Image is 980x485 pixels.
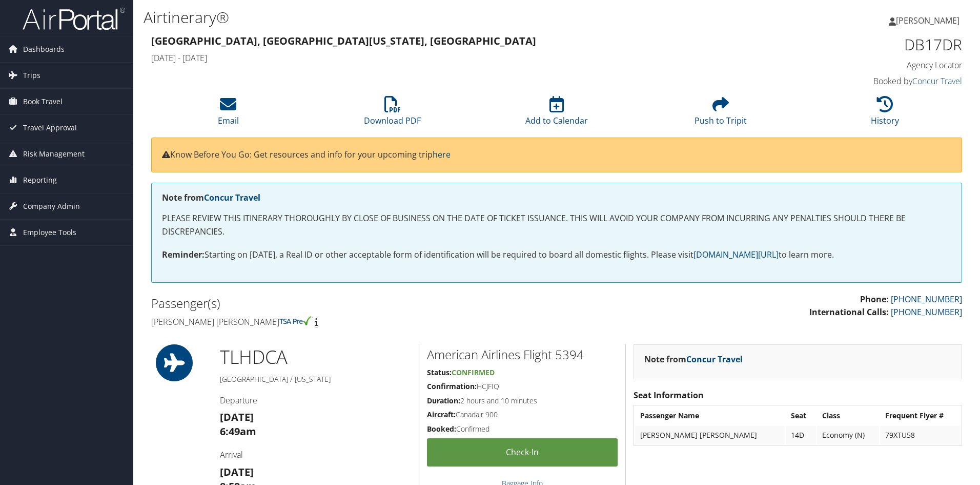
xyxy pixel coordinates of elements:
[427,346,618,363] h2: American Airlines Flight 5394
[896,15,959,26] span: [PERSON_NAME]
[427,381,477,391] strong: Confirmation:
[151,34,536,48] strong: [GEOGRAPHIC_DATA], [GEOGRAPHIC_DATA] [US_STATE], [GEOGRAPHIC_DATA]
[23,115,77,141] span: Travel Approval
[427,438,618,467] a: Check-in
[634,390,704,401] strong: Seat Information
[880,426,961,444] td: 79XTU58
[151,295,549,312] h2: Passenger(s)
[427,410,456,419] strong: Aircraft:
[452,367,495,377] span: Confirmed
[817,426,879,444] td: Economy (N)
[23,63,40,88] span: Trips
[644,354,743,365] strong: Note from
[427,396,460,405] strong: Duration:
[279,316,313,325] img: tsa-precheck.png
[686,354,743,365] a: Concur Travel
[220,424,256,438] strong: 6:49am
[891,294,962,305] a: [PHONE_NUMBER]
[817,406,879,425] th: Class
[220,465,254,479] strong: [DATE]
[871,102,899,126] a: History
[162,249,205,260] strong: Reminder:
[427,396,618,406] h5: 2 hours and 10 minutes
[889,5,970,36] a: [PERSON_NAME]
[860,294,889,305] strong: Phone:
[427,367,452,377] strong: Status:
[220,449,411,460] h4: Arrival
[23,7,125,31] img: airportal-logo.png
[891,306,962,318] a: [PHONE_NUMBER]
[23,36,65,62] span: Dashboards
[151,316,549,327] h4: [PERSON_NAME] [PERSON_NAME]
[218,102,239,126] a: Email
[427,424,456,434] strong: Booked:
[880,406,961,425] th: Frequent Flyer #
[786,406,816,425] th: Seat
[427,424,618,434] h5: Confirmed
[23,89,63,114] span: Book Travel
[220,395,411,406] h4: Departure
[525,102,588,126] a: Add to Calendar
[151,52,756,64] h4: [DATE] - [DATE]
[23,220,76,245] span: Employee Tools
[23,193,80,219] span: Company Admin
[162,248,951,262] p: Starting on [DATE], a Real ID or other acceptable form of identification will be required to boar...
[204,192,260,203] a: Concur Travel
[220,374,411,384] h5: [GEOGRAPHIC_DATA] / [US_STATE]
[635,406,784,425] th: Passenger Name
[771,75,962,87] h4: Booked by
[912,75,962,87] a: Concur Travel
[786,426,816,444] td: 14D
[162,192,260,203] strong: Note from
[635,426,784,444] td: [PERSON_NAME] [PERSON_NAME]
[695,102,747,126] a: Push to Tripit
[162,148,951,162] p: Know Before You Go: Get resources and info for your upcoming trip
[162,212,951,238] p: PLEASE REVIEW THIS ITINERARY THOROUGHLY BY CLOSE OF BUSINESS ON THE DATE OF TICKET ISSUANCE. THIS...
[364,102,421,126] a: Download PDF
[144,7,695,28] h1: Airtinerary®
[23,167,57,193] span: Reporting
[23,141,85,167] span: Risk Management
[427,410,618,420] h5: Canadair 900
[809,306,889,318] strong: International Calls:
[220,344,411,370] h1: TLH DCA
[427,381,618,392] h5: HCJFIQ
[220,410,254,424] strong: [DATE]
[433,149,451,160] a: here
[771,34,962,55] h1: DB17DR
[771,60,962,71] h4: Agency Locator
[693,249,779,260] a: [DOMAIN_NAME][URL]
